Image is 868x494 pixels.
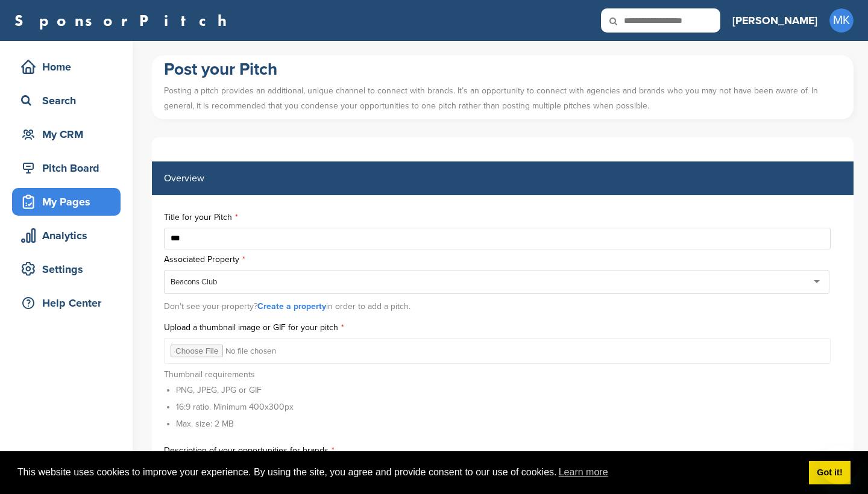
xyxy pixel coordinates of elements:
[820,446,858,484] iframe: Button to launch messaging window
[829,8,854,33] span: MK
[164,255,841,264] label: Associated Property
[176,401,294,413] li: 16:9 ratio. Minimum 400x300px
[176,384,294,396] li: PNG, JPEG, JPG or GIF
[12,222,121,249] a: Analytics
[164,296,841,317] div: Don't see your property? in order to add a pitch.
[809,461,851,485] a: dismiss cookie message
[171,277,217,287] div: Beacons Club
[14,13,234,28] a: SponsorPitch
[12,188,121,216] a: My Pages
[18,292,121,314] div: Help Center
[12,255,121,283] a: Settings
[18,225,121,246] div: Analytics
[18,191,121,213] div: My Pages
[12,53,121,81] a: Home
[18,56,121,78] div: Home
[732,12,817,29] h3: [PERSON_NAME]
[176,417,294,430] li: Max. size: 2 MB
[18,123,121,145] div: My CRM
[164,80,841,116] p: Posting a pitch provides an additional, unique channel to connect with brands. It’s an opportunit...
[164,446,841,455] label: Description of your opportunities for brands
[12,289,121,317] a: Help Center
[164,174,204,183] label: Overview
[12,154,121,182] a: Pitch Board
[18,157,121,179] div: Pitch Board
[12,87,121,114] a: Search
[18,90,121,111] div: Search
[17,463,799,481] span: This website uses cookies to improve your experience. By using the site, you agree and provide co...
[164,324,841,332] label: Upload a thumbnail image or GIF for your pitch
[12,120,121,148] a: My CRM
[732,7,817,34] a: [PERSON_NAME]
[164,370,294,434] div: Thumbnail requirements
[557,463,610,481] a: learn more about cookies
[18,258,121,280] div: Settings
[164,58,841,80] h1: Post your Pitch
[257,301,326,311] a: Create a property
[164,213,841,222] label: Title for your Pitch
